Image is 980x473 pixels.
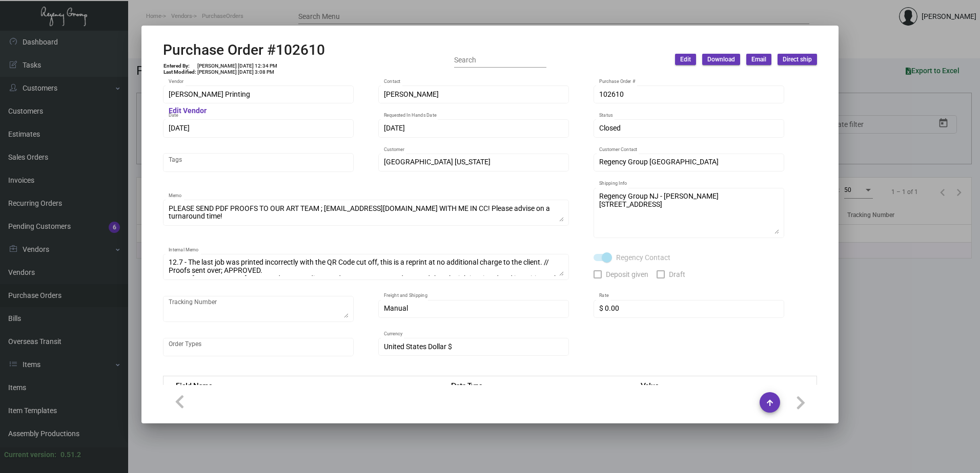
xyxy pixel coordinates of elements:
[707,55,735,64] span: Download
[4,449,56,460] div: Current version:
[680,55,691,64] span: Edit
[669,268,685,281] span: Draft
[702,54,740,65] button: Download
[751,55,766,64] span: Email
[746,54,771,65] button: Email
[778,54,817,65] button: Direct ship
[164,376,441,394] th: Field Name
[169,107,207,115] mat-hint: Edit Vendor
[616,251,670,264] span: Regency Contact
[630,376,816,394] th: Value
[197,69,278,75] td: [PERSON_NAME] [DATE] 3:08 PM
[599,124,621,132] span: Closed
[384,304,408,312] span: Manual
[783,55,812,64] span: Direct ship
[163,63,197,69] td: Entered By:
[60,449,81,460] div: 0.51.2
[163,69,197,75] td: Last Modified:
[163,41,325,59] h2: Purchase Order #102610
[441,376,630,394] th: Data Type
[197,63,278,69] td: [PERSON_NAME] [DATE] 12:34 PM
[606,268,648,281] span: Deposit given
[675,54,696,65] button: Edit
